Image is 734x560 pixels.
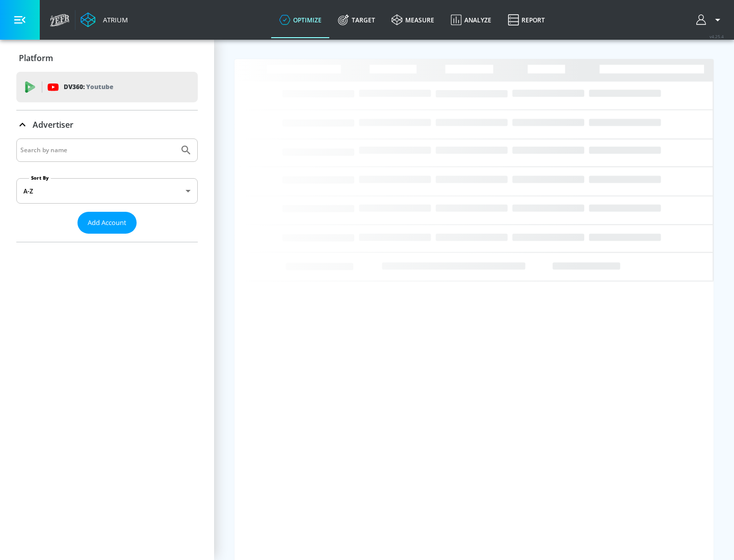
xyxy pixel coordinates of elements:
[29,175,51,181] label: Sort By
[19,52,53,64] p: Platform
[16,178,198,204] div: A-Z
[81,12,128,27] a: Atrium
[88,217,126,229] span: Add Account
[330,2,383,38] a: Target
[16,138,198,242] div: Advertiser
[20,144,175,157] input: Search by name
[64,81,113,93] p: DV360:
[16,234,198,242] nav: list of Advertiser
[710,34,724,39] span: v 4.25.4
[500,2,553,38] a: Report
[16,72,198,102] div: DV360: Youtube
[271,2,330,38] a: optimize
[442,2,500,38] a: Analyze
[33,119,73,130] p: Advertiser
[383,2,442,38] a: measure
[77,212,137,234] button: Add Account
[86,81,113,92] p: Youtube
[16,44,198,72] div: Platform
[16,110,198,139] div: Advertiser
[99,15,128,24] div: Atrium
